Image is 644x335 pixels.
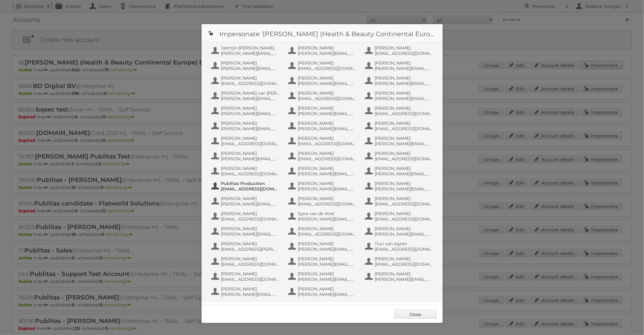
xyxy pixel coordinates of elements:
[375,246,433,252] span: [EMAIL_ADDRESS][DOMAIN_NAME]
[221,60,280,66] span: [PERSON_NAME]
[375,166,433,171] span: [PERSON_NAME]
[298,96,357,101] span: [EMAIL_ADDRESS][DOMAIN_NAME]
[298,186,357,192] span: [PERSON_NAME][EMAIL_ADDRESS][DOMAIN_NAME]
[364,210,435,222] button: [PERSON_NAME] [EMAIL_ADDRESS][DOMAIN_NAME]
[211,255,281,268] button: [PERSON_NAME] [EMAIL_ADDRESS][DOMAIN_NAME]
[298,90,357,96] span: [PERSON_NAME]
[221,241,280,246] span: [PERSON_NAME]
[298,201,357,207] span: [EMAIL_ADDRESS][DOMAIN_NAME]
[364,45,435,57] button: [PERSON_NAME] [EMAIL_ADDRESS][DOMAIN_NAME]
[298,156,357,161] span: [EMAIL_ADDRESS][DOMAIN_NAME]
[375,136,433,141] span: [PERSON_NAME]
[375,66,433,71] span: [PERSON_NAME][EMAIL_ADDRESS][DOMAIN_NAME]
[221,181,280,186] span: Publitas Production
[298,121,357,126] span: [PERSON_NAME]
[211,180,281,192] button: Publitas Production [EMAIL_ADDRESS][DOMAIN_NAME]
[211,135,281,147] button: [PERSON_NAME] [EMAIL_ADDRESS][DOMAIN_NAME]
[287,271,358,283] button: [PERSON_NAME] [PERSON_NAME][EMAIL_ADDRESS][DOMAIN_NAME]
[221,166,280,171] span: [PERSON_NAME]
[298,171,357,177] span: [PERSON_NAME][EMAIL_ADDRESS][DOMAIN_NAME]
[298,256,357,261] span: [PERSON_NAME]
[364,195,435,207] button: [PERSON_NAME] [EMAIL_ADDRESS][DOMAIN_NAME]
[221,256,280,261] span: [PERSON_NAME]
[221,151,280,156] span: [PERSON_NAME]
[375,60,433,66] span: [PERSON_NAME]
[221,201,280,207] span: [PERSON_NAME][EMAIL_ADDRESS][DOMAIN_NAME]
[221,90,280,96] span: [PERSON_NAME] van [PERSON_NAME]
[211,45,281,57] button: Jasmijn [PERSON_NAME] [PERSON_NAME][EMAIL_ADDRESS][DOMAIN_NAME]
[211,90,281,102] button: [PERSON_NAME] van [PERSON_NAME] [PERSON_NAME][EMAIL_ADDRESS][DOMAIN_NAME]
[221,286,280,292] span: [PERSON_NAME]
[375,51,433,56] span: [EMAIL_ADDRESS][DOMAIN_NAME]
[375,277,433,282] span: [PERSON_NAME][EMAIL_ADDRESS][DOMAIN_NAME]
[221,186,280,192] span: [EMAIL_ADDRESS][DOMAIN_NAME]
[298,231,357,237] span: [EMAIL_ADDRESS][DOMAIN_NAME]
[221,81,280,86] span: [EMAIL_ADDRESS][DOMAIN_NAME]
[211,150,281,162] button: [PERSON_NAME] [PERSON_NAME][EMAIL_ADDRESS][DOMAIN_NAME]
[375,216,433,222] span: [EMAIL_ADDRESS][DOMAIN_NAME]
[375,111,433,116] span: [EMAIL_ADDRESS][DOMAIN_NAME]
[364,105,435,117] button: [PERSON_NAME] [EMAIL_ADDRESS][DOMAIN_NAME]
[221,226,280,231] span: [PERSON_NAME]
[221,141,280,146] span: [EMAIL_ADDRESS][DOMAIN_NAME]
[221,66,280,71] span: [PERSON_NAME][EMAIL_ADDRESS][DOMAIN_NAME]
[375,201,433,207] span: [EMAIL_ADDRESS][DOMAIN_NAME]
[298,211,357,216] span: Sjors van de Wiel
[375,186,433,192] span: [PERSON_NAME][EMAIL_ADDRESS][DOMAIN_NAME]
[375,241,433,246] span: Tiuri van Agten
[375,271,433,277] span: [PERSON_NAME]
[298,136,357,141] span: [PERSON_NAME]
[287,75,358,87] button: [PERSON_NAME] [PERSON_NAME][EMAIL_ADDRESS][DOMAIN_NAME]
[211,271,281,283] button: [PERSON_NAME] [EMAIL_ADDRESS][DOMAIN_NAME]
[298,141,357,146] span: [EMAIL_ADDRESS][DOMAIN_NAME]
[221,216,280,222] span: [EMAIL_ADDRESS][DOMAIN_NAME]
[375,226,433,231] span: [PERSON_NAME]
[211,286,281,298] button: [PERSON_NAME] [PERSON_NAME][EMAIL_ADDRESS][DOMAIN_NAME]
[221,246,280,252] span: [EMAIL_ADDRESS][PERSON_NAME][DOMAIN_NAME]
[287,150,358,162] button: [PERSON_NAME] [EMAIL_ADDRESS][DOMAIN_NAME]
[221,75,280,81] span: [PERSON_NAME]
[375,126,433,131] span: [EMAIL_ADDRESS][DOMAIN_NAME]
[287,210,358,222] button: Sjors van de Wiel [PERSON_NAME][EMAIL_ADDRESS][DOMAIN_NAME]
[221,211,280,216] span: [PERSON_NAME]
[211,225,281,237] button: [PERSON_NAME] [PERSON_NAME][EMAIL_ADDRESS][DOMAIN_NAME]
[375,90,433,96] span: [PERSON_NAME]
[221,231,280,237] span: [PERSON_NAME][EMAIL_ADDRESS][DOMAIN_NAME]
[364,271,435,283] button: [PERSON_NAME] [PERSON_NAME][EMAIL_ADDRESS][DOMAIN_NAME]
[287,165,358,177] button: [PERSON_NAME] [PERSON_NAME][EMAIL_ADDRESS][DOMAIN_NAME]
[298,45,357,51] span: [PERSON_NAME]
[298,51,357,56] span: [PERSON_NAME][EMAIL_ADDRESS][DOMAIN_NAME]
[221,271,280,277] span: [PERSON_NAME]
[298,226,357,231] span: [PERSON_NAME]
[375,196,433,201] span: [PERSON_NAME]
[375,96,433,101] span: [PERSON_NAME][EMAIL_ADDRESS][DOMAIN_NAME]
[221,111,280,116] span: [PERSON_NAME][EMAIL_ADDRESS][DOMAIN_NAME]
[375,256,433,261] span: [PERSON_NAME]
[375,151,433,156] span: [PERSON_NAME]
[298,246,357,252] span: [PERSON_NAME][EMAIL_ADDRESS][DOMAIN_NAME]
[298,292,357,297] span: [PERSON_NAME][EMAIL_ADDRESS][DOMAIN_NAME]
[375,45,433,51] span: [PERSON_NAME]
[375,156,433,161] span: [EMAIL_ADDRESS][DOMAIN_NAME]
[298,60,357,66] span: [PERSON_NAME]
[287,180,358,192] button: [PERSON_NAME] [PERSON_NAME][EMAIL_ADDRESS][DOMAIN_NAME]
[221,96,280,101] span: [PERSON_NAME][EMAIL_ADDRESS][DOMAIN_NAME]
[211,165,281,177] button: [PERSON_NAME] [EMAIL_ADDRESS][DOMAIN_NAME]
[364,255,435,268] button: [PERSON_NAME] [EMAIL_ADDRESS][DOMAIN_NAME]
[298,111,357,116] span: [PERSON_NAME][EMAIL_ADDRESS][DOMAIN_NAME]
[221,51,280,56] span: [PERSON_NAME][EMAIL_ADDRESS][DOMAIN_NAME]
[221,196,280,201] span: [PERSON_NAME]
[211,240,281,252] button: [PERSON_NAME] [EMAIL_ADDRESS][PERSON_NAME][DOMAIN_NAME]
[375,171,433,177] span: [PERSON_NAME][EMAIL_ADDRESS][DOMAIN_NAME]
[298,196,357,201] span: [PERSON_NAME]
[375,211,433,216] span: [PERSON_NAME]
[287,225,358,237] button: [PERSON_NAME] [EMAIL_ADDRESS][DOMAIN_NAME]
[375,181,433,186] span: [PERSON_NAME]
[364,225,435,237] button: [PERSON_NAME] [PERSON_NAME][EMAIL_ADDRESS][DOMAIN_NAME]
[298,66,357,71] span: [EMAIL_ADDRESS][DOMAIN_NAME]
[202,24,443,42] h1: Impersonate '[PERSON_NAME] (Health & Beauty Continental Europe) B.V.'
[364,60,435,72] button: [PERSON_NAME] [PERSON_NAME][EMAIL_ADDRESS][DOMAIN_NAME]
[364,150,435,162] button: [PERSON_NAME] [EMAIL_ADDRESS][DOMAIN_NAME]
[221,292,280,297] span: [PERSON_NAME][EMAIL_ADDRESS][DOMAIN_NAME]
[298,151,357,156] span: [PERSON_NAME]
